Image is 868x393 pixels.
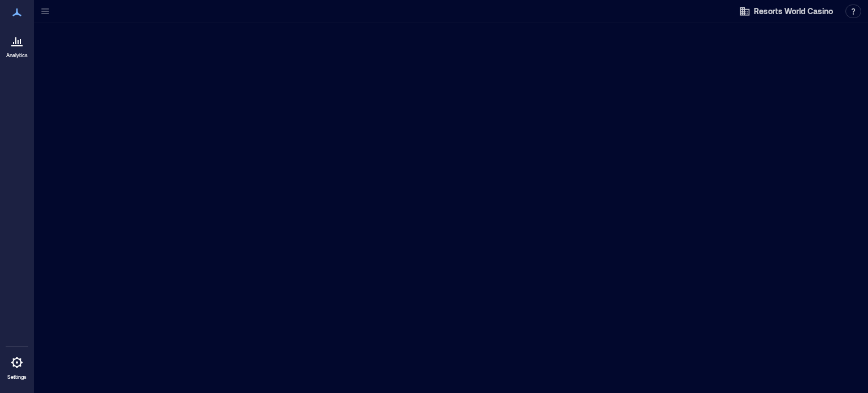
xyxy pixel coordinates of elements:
a: Analytics [3,27,31,62]
a: Settings [3,349,31,384]
p: Analytics [6,52,28,59]
span: Resorts World Casino [754,6,833,17]
button: Resorts World Casino [736,2,836,20]
p: Settings [7,374,27,381]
